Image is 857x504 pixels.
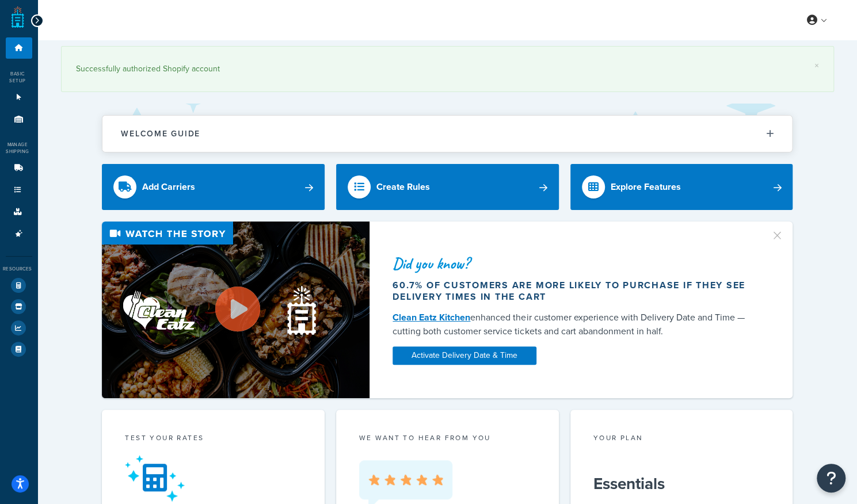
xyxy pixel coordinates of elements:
div: enhanced their customer experience with Delivery Date and Time — cutting both customer service ti... [393,311,756,338]
div: Create Rules [376,179,430,195]
h2: Welcome Guide [121,129,200,138]
li: Carriers [6,158,32,179]
li: Test Your Rates [6,275,32,296]
div: Test your rates [125,433,302,446]
a: Clean Eatz Kitchen [393,311,470,324]
div: Add Carriers [142,179,195,195]
li: Dashboard [6,37,32,59]
li: Help Docs [6,339,32,360]
li: Boxes [6,201,32,223]
button: Open Resource Center [817,464,845,492]
a: Add Carriers [102,164,325,210]
li: Origins [6,109,32,130]
a: Explore Features [570,164,793,210]
p: we want to hear from you [359,433,536,443]
div: 60.7% of customers are more likely to purchase if they see delivery times in the cart [393,280,756,303]
img: Video thumbnail [102,222,370,398]
div: Your Plan [593,433,770,446]
h5: Essentials [593,475,770,493]
a: × [814,61,819,70]
a: Activate Delivery Date & Time [393,346,536,365]
div: Explore Features [611,179,681,195]
div: Did you know? [393,255,756,272]
div: Successfully authorized Shopify account [76,61,819,77]
li: Websites [6,87,32,108]
li: Shipping Rules [6,180,32,201]
a: Create Rules [336,164,559,210]
li: Advanced Features [6,223,32,245]
button: Welcome Guide [102,116,792,152]
li: Analytics [6,318,32,338]
li: Marketplace [6,296,32,317]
